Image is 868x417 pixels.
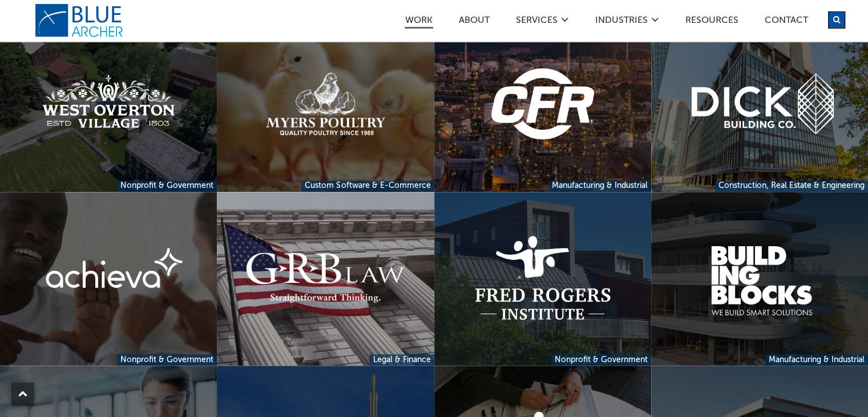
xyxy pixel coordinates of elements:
[405,16,433,29] a: Work
[458,16,490,28] a: ABOUT
[685,16,739,28] a: Resources
[117,354,217,366] a: Nonprofit & Government
[117,181,217,193] a: Nonprofit & Government
[764,16,809,28] a: Contact
[35,3,126,38] a: logo
[369,354,434,366] a: Legal & Finance
[515,16,558,28] a: SERVICES
[715,181,868,193] a: Construction, Real Estate & Engineering
[595,16,648,28] a: Industries
[551,354,651,366] a: Nonprofit & Government
[765,354,868,366] a: Manufacturing & Industrial
[548,181,651,193] a: Manufacturing & Industrial
[301,181,434,193] a: Custom Software & E-Commerce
